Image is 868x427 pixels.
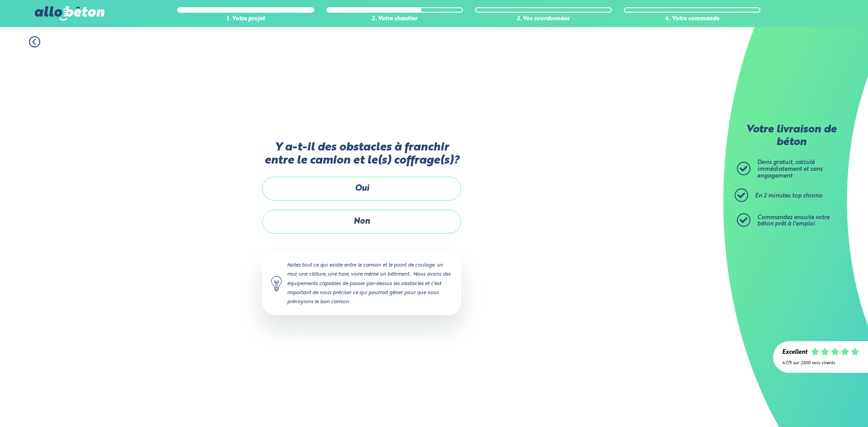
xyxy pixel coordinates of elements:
[782,349,807,356] div: Excellent
[262,177,461,201] label: Oui
[475,16,612,23] div: 3. Vos coordonnées
[177,16,314,23] div: 1. Votre projet
[262,141,461,168] label: Y a-t-il des obstacles à franchir entre le camion et le(s) coffrage(s)?
[624,16,760,23] div: 4. Votre commande
[755,193,822,199] span: En 2 minutes top chrono
[788,392,858,417] iframe: Help widget launcher
[35,6,104,21] img: allobéton
[326,16,463,23] div: 2. Votre chantier
[262,252,461,315] div: Notez tout ce qui existe entre le camion et le point de coulage: un mur, une clôture, une haie, v...
[782,361,859,366] div: 4.7/5 sur 2300 avis clients
[757,160,823,178] span: Devis gratuit, calculé immédiatement et sans engagement
[262,210,461,234] label: Non
[757,215,830,227] span: Commandez ensuite votre béton prêt à l'emploi
[739,124,843,149] p: Votre livraison de béton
